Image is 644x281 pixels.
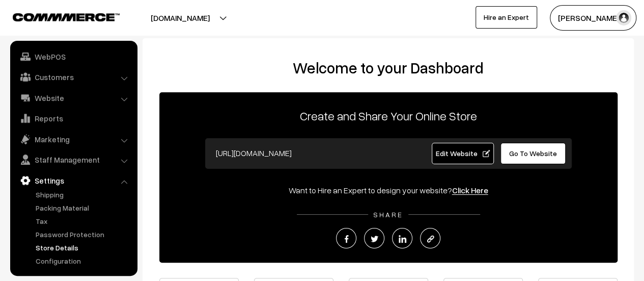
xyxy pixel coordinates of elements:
a: Hire an Expert [475,6,537,29]
a: Marketing [13,130,134,148]
a: Go To Website [500,143,566,164]
button: [DOMAIN_NAME] [115,5,245,31]
a: Edit Website [432,143,494,164]
p: Create and Share Your Online Store [159,107,618,125]
button: [PERSON_NAME] [550,5,636,31]
a: Customers [13,68,134,86]
a: Click Here [452,185,488,195]
a: Reports [13,109,134,127]
a: Website [13,89,134,107]
span: SHARE [368,210,408,219]
a: COMMMERCE [13,10,102,22]
span: Go To Website [509,149,557,158]
a: WebPOS [13,47,134,66]
a: Shipping [33,189,134,200]
a: Password Protection [33,229,134,240]
a: Settings [13,171,134,190]
a: Tax [33,216,134,226]
a: Configuration [33,256,134,266]
a: Packing Material [33,202,134,213]
img: COMMMERCE [13,13,120,21]
a: Store Details [33,242,134,253]
span: Edit Website [435,149,490,158]
a: Staff Management [13,150,134,169]
div: Want to Hire an Expert to design your website? [159,184,618,196]
h2: Welcome to your Dashboard [153,59,624,77]
img: user [616,10,631,25]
